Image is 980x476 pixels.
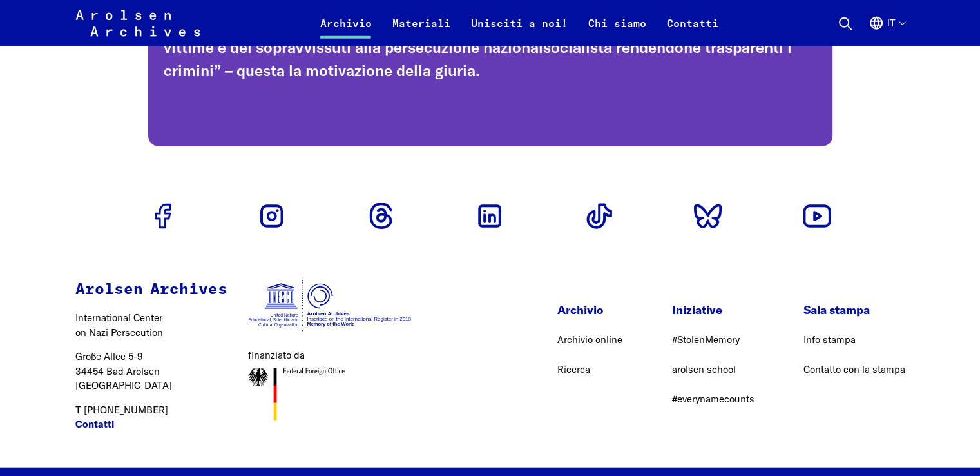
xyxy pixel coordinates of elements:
[381,15,460,46] a: Materiali
[671,333,739,346] a: #StolenMemory
[469,195,510,237] a: Vai al profilo Linkedin
[803,363,905,375] a: Contatto con la stampa
[75,417,114,432] a: Contatti
[251,195,293,237] a: Vai al profilo Instagram
[309,8,728,39] nav: Primaria
[687,195,729,237] a: Vai al profilo Bluesky
[75,350,227,393] p: Große Allee 5-9 34454 Bad Arolsen [GEOGRAPHIC_DATA]
[671,393,754,405] a: #everynamecounts
[309,15,381,46] a: Archivio
[869,15,905,46] button: Italiano, selezione lingua
[671,363,735,375] a: arolsen school
[579,195,620,237] a: Vai al profilo Tiktok
[248,348,412,363] figcaption: finanziato da
[577,15,656,46] a: Chi siamo
[803,301,905,319] p: Sala stampa
[75,403,227,432] p: T [PHONE_NUMBER]
[142,195,184,237] a: Vai al profilo Facebook
[656,15,728,46] a: Contatti
[460,15,577,46] a: Unisciti a noi!
[796,195,838,237] a: Vai al profilo Youtube
[557,301,905,418] nav: Piè di pagina
[557,333,622,346] a: Archivio online
[803,333,855,346] a: Info stampa
[360,195,401,237] a: Vai al profilo Threads
[557,363,590,375] a: Ricerca
[671,301,754,319] p: Iniziative
[75,311,227,340] p: International Center on Nazi Persecution
[75,282,227,297] strong: Arolsen Archives
[557,301,622,319] p: Archivio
